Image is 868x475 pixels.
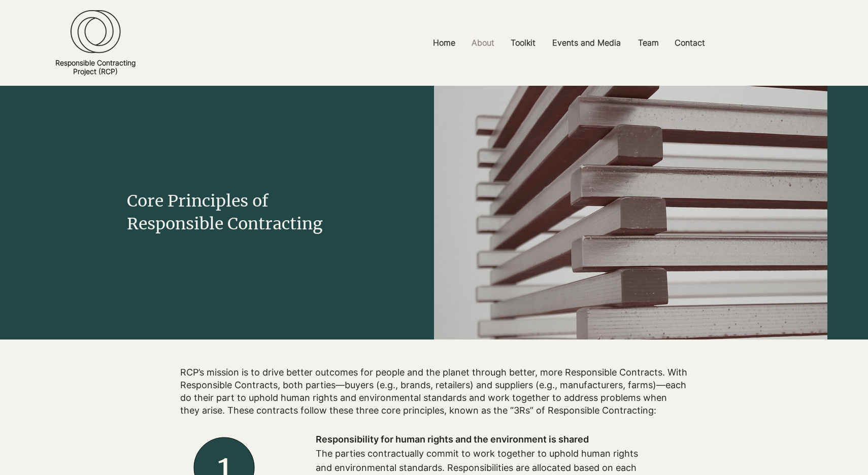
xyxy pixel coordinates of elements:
[547,31,626,54] p: Events and Media
[316,434,589,445] span: Responsibility for human rights and the environment is shared
[503,31,545,54] a: Toolkit
[127,190,337,235] h1: Core Principles of Responsible Contracting
[425,31,464,54] a: Home
[633,31,664,54] p: Team
[312,31,827,54] nav: Site
[466,31,499,54] p: About
[667,31,714,54] a: Contact
[464,31,503,54] a: About
[434,86,827,340] img: pexels-noahdwilke-68725_edited.jpg
[506,31,541,54] p: Toolkit
[545,31,630,54] a: Events and Media
[428,31,460,54] p: Home
[670,31,710,54] p: Contact
[55,58,136,76] a: Responsible ContractingProject (RCP)
[630,31,667,54] a: Team
[180,366,688,417] h2: RCP’s mission is to drive better outcomes for people and the planet through better, more Responsi...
